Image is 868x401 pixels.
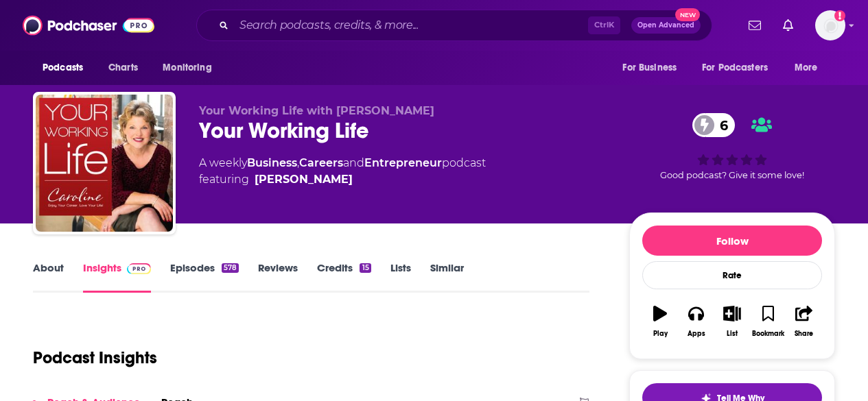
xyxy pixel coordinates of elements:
[343,156,364,169] span: and
[613,55,694,81] button: open menu
[170,261,239,293] a: Episodes578
[247,156,297,169] a: Business
[33,261,64,293] a: About
[785,55,835,81] button: open menu
[222,263,239,273] div: 578
[642,297,678,346] button: Play
[234,14,588,36] input: Search podcasts, credits, & more...
[795,330,813,338] div: Share
[33,55,101,81] button: open menu
[364,156,442,169] a: Entrepreneur
[108,58,138,77] span: Charts
[33,348,157,368] h1: Podcast Insights
[390,261,411,293] a: Lists
[743,14,766,37] a: Show notifications dropdown
[693,55,788,81] button: open menu
[678,297,714,346] button: Apps
[299,156,343,169] a: Careers
[588,16,620,34] span: Ctrl K
[642,261,822,289] div: Rate
[163,58,211,77] span: Monitoring
[714,297,750,346] button: List
[23,12,154,38] img: Podchaser - Follow, Share and Rate Podcasts
[83,261,151,293] a: InsightsPodchaser Pro
[688,330,705,338] div: Apps
[815,10,845,40] span: Logged in as megcassidy
[127,263,151,274] img: Podchaser Pro
[199,171,486,188] span: featuring
[297,156,299,169] span: ,
[727,330,738,338] div: List
[777,14,799,37] a: Show notifications dropdown
[258,261,298,293] a: Reviews
[43,58,83,77] span: Podcasts
[199,155,486,188] div: A weekly podcast
[750,297,786,346] button: Bookmark
[653,330,668,338] div: Play
[622,58,677,77] span: For Business
[629,104,835,189] div: 6Good podcast? Give it some love!
[255,171,353,188] a: Caroline Dowd-Higgins
[706,113,735,137] span: 6
[660,170,804,180] span: Good podcast? Give it some love!
[153,55,229,81] button: open menu
[815,10,845,40] img: User Profile
[631,17,701,34] button: Open AdvancedNew
[99,55,146,81] a: Charts
[199,104,434,117] span: Your Working Life with [PERSON_NAME]
[36,95,173,232] img: Your Working Life
[642,226,822,256] button: Follow
[834,10,845,21] svg: Add a profile image
[795,58,818,77] span: More
[637,22,694,29] span: Open Advanced
[786,297,822,346] button: Share
[692,113,735,137] a: 6
[317,261,371,293] a: Credits15
[196,10,712,41] div: Search podcasts, credits, & more...
[430,261,464,293] a: Similar
[702,58,768,77] span: For Podcasters
[675,8,700,21] span: New
[815,10,845,40] button: Show profile menu
[752,330,784,338] div: Bookmark
[360,263,371,273] div: 15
